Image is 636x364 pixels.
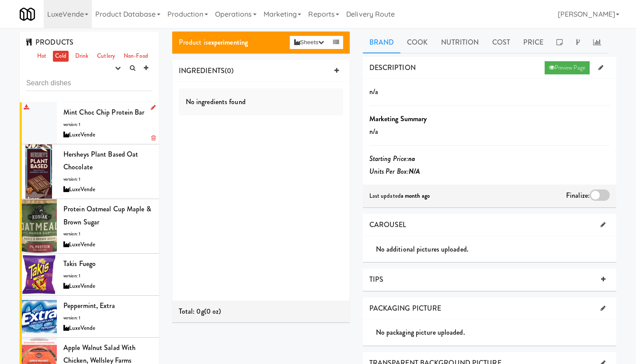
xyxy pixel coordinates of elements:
[290,36,328,49] button: Sheets
[369,125,610,138] p: n/a
[63,281,153,292] div: LuxeVende
[369,114,427,124] b: Marketing Summary
[179,88,343,115] div: No ingredients found
[369,220,407,230] span: CAROUSEL
[179,66,225,76] span: INGREDIENTS
[122,51,150,62] a: Non-Food
[179,306,204,316] span: Total: 0g
[566,190,590,200] span: Finalize:
[369,192,430,200] span: Last updated
[517,31,550,53] a: Price
[63,273,80,279] span: version: 1
[401,192,430,200] b: a month ago
[63,259,96,269] span: Takis Fuego
[73,51,91,62] a: Drink
[63,149,138,172] span: Hersheys Plant Based Oat Chocolate
[95,51,117,62] a: Cutlery
[369,63,416,73] span: DESCRIPTION
[204,306,221,316] span: (0 oz)
[63,129,153,140] div: LuxeVende
[376,243,616,256] div: No additional pictures uploaded.
[369,166,421,176] i: Units Per Box:
[208,37,248,47] b: experimenting
[545,61,590,74] a: Preview Page
[53,51,68,62] a: Cold
[20,144,159,199] li: Hersheys Plant Based Oat Chocolateversion: 1LuxeVende
[63,107,145,117] span: Mint Choc Chip Protein Bar
[369,85,610,98] p: n/a
[63,204,151,227] span: Protein Oatmeal Cup Maple & Brown Sugar
[225,66,233,76] span: (0)
[63,184,153,195] div: LuxeVende
[35,51,49,62] a: Hot
[63,323,153,334] div: LuxeVende
[63,231,80,237] span: version: 1
[63,239,153,250] div: LuxeVende
[408,154,415,164] b: na
[369,303,441,313] span: PACKAGING PICTURE
[63,121,80,128] span: version: 1
[20,199,159,254] li: Protein Oatmeal Cup Maple & Brown Sugarversion: 1LuxeVende
[179,37,248,47] span: Product is
[400,31,434,53] a: Cook
[20,296,159,338] li: Peppermint, Extraversion: 1LuxeVende
[26,75,153,91] input: Search dishes
[63,315,80,321] span: version: 1
[369,274,383,284] span: TIPS
[376,326,616,339] div: No packaging picture uploaded.
[63,176,80,182] span: version: 1
[434,31,486,53] a: Nutrition
[20,7,35,22] img: Micromart
[20,102,159,144] li: Mint Choc Chip Protein Barversion: 1LuxeVende
[369,154,416,164] i: Starting Price:
[409,166,420,176] b: N/A
[63,301,115,311] span: Peppermint, Extra
[26,37,73,47] span: PRODUCTS
[486,31,517,53] a: Cost
[20,254,159,296] li: Takis Fuegoversion: 1LuxeVende
[363,31,401,53] a: Brand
